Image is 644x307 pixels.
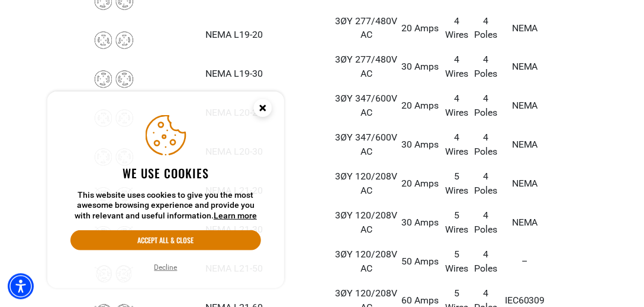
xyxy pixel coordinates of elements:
p: 3ØY 277/480V AC [335,53,398,81]
p: 20 Amps [399,21,442,35]
button: Decline [151,262,181,273]
p: NEMA [501,177,549,191]
p: NEMA [501,138,549,152]
p: 4 Wires [443,92,471,120]
strong: NEMA L19-30 [205,68,263,80]
p: 4 Poles [472,53,500,81]
p: 5 Wires [443,209,471,237]
p: 3ØY 120/208V AC [335,209,398,237]
p: – [501,255,549,269]
p: 3ØY 347/600V AC [335,131,398,159]
p: 4 Poles [472,14,500,43]
p: This website uses cookies to give you the most awesome browsing experience and provide you with r... [70,190,261,221]
p: NEMA [501,216,549,230]
p: 4 Poles [472,170,500,198]
p: 30 Amps [399,138,442,152]
p: 4 Wires [443,131,471,159]
p: 4 Poles [472,92,500,120]
h2: We use cookies [70,165,261,181]
p: 30 Amps [399,60,442,74]
p: 3ØY 120/208V AC [335,248,398,276]
p: NEMA [501,21,549,35]
p: 3ØY 120/208V AC [335,170,398,198]
p: 4 Poles [472,131,500,159]
p: 5 Wires [443,248,471,276]
img: NEMA L19-20 [95,32,133,49]
p: 4 Poles [472,209,500,237]
p: 3ØY 277/480V AC [335,14,398,43]
strong: NEMA L19-20 [205,30,263,41]
aside: Cookie Consent [47,92,284,289]
img: NEMA L19-30 [95,71,133,88]
button: Accept all & close [70,230,261,250]
p: NEMA [501,99,549,113]
button: Close this option [241,92,284,128]
a: This website uses cookies to give you the most awesome browsing experience and provide you with r... [214,211,257,220]
p: 50 Amps [399,255,442,269]
p: 3ØY 347/600V AC [335,92,398,120]
p: 4 Wires [443,53,471,81]
p: 4 Poles [472,248,500,276]
div: Accessibility Menu [8,273,34,299]
p: 20 Amps [399,177,442,191]
p: 20 Amps [399,99,442,113]
p: NEMA [501,60,549,74]
p: 5 Wires [443,170,471,198]
p: 4 Wires [443,14,471,43]
p: 30 Amps [399,216,442,230]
